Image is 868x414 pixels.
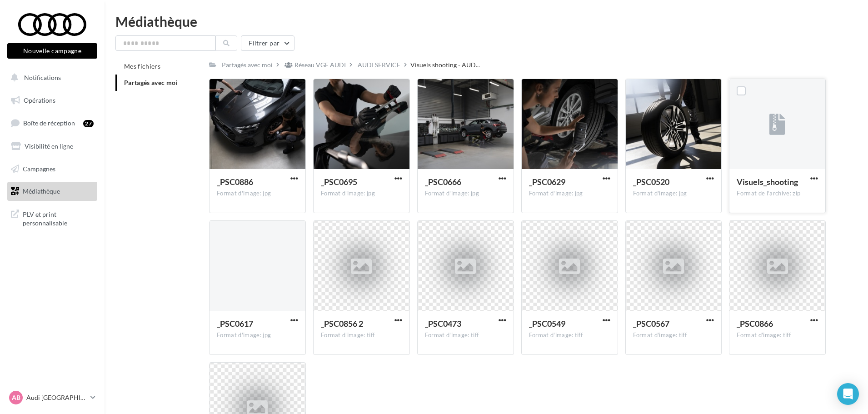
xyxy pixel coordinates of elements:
[241,35,294,51] button: Filtrer par
[321,190,402,198] div: Format d'image: jpg
[7,43,97,59] button: Nouvelle campagne
[24,96,55,104] span: Opérations
[529,190,610,198] div: Format d'image: jpg
[425,190,506,198] div: Format d'image: jpg
[24,74,61,81] span: Notifications
[358,60,400,70] div: AUDI SERVICE
[529,331,610,339] div: Format d'image: tiff
[5,205,99,231] a: PLV et print personnalisable
[425,177,461,187] span: _PSC0666
[5,137,99,156] a: Visibilité en ligne
[737,319,773,329] span: _PSC0866
[321,331,402,339] div: Format d'image: tiff
[23,187,60,195] span: Médiathèque
[737,190,818,198] div: Format de l'archive: zip
[5,182,99,201] a: Médiathèque
[321,177,357,187] span: _PSC0695
[124,62,160,70] span: Mes fichiers
[124,79,178,86] span: Partagés avec moi
[737,331,818,339] div: Format d'image: tiff
[425,319,461,329] span: _PSC0473
[529,319,565,329] span: _PSC0549
[23,208,94,228] span: PLV et print personnalisable
[633,331,714,339] div: Format d'image: tiff
[26,393,87,402] p: Audi [GEOGRAPHIC_DATA]
[217,319,253,329] span: _PSC0617
[7,389,97,406] a: AB Audi [GEOGRAPHIC_DATA]
[217,177,253,187] span: _PSC0886
[217,190,298,198] div: Format d'image: jpg
[633,190,714,198] div: Format d'image: jpg
[5,113,99,133] a: Boîte de réception27
[83,120,94,127] div: 27
[12,393,20,402] span: AB
[222,60,273,70] div: Partagés avec moi
[410,60,480,70] span: Visuels shooting - AUD...
[5,91,99,110] a: Opérations
[737,177,798,187] span: Visuels_shooting
[633,319,669,329] span: _PSC0567
[425,331,506,339] div: Format d'image: tiff
[837,383,859,405] div: Open Intercom Messenger
[115,15,857,28] div: Médiathèque
[217,331,298,339] div: Format d'image: jpg
[5,160,99,179] a: Campagnes
[633,177,669,187] span: _PSC0520
[5,68,95,87] button: Notifications
[23,165,55,172] span: Campagnes
[23,119,75,127] span: Boîte de réception
[294,60,346,70] div: Réseau VGF AUDI
[321,319,363,329] span: _PSC0856 2
[529,177,565,187] span: _PSC0629
[25,142,73,150] span: Visibilité en ligne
